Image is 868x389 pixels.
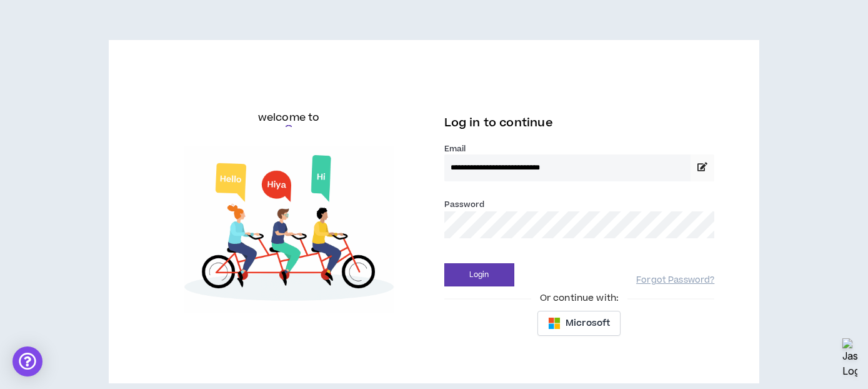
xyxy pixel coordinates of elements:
img: Welcome to Wripple [154,146,424,313]
button: Microsoft [537,311,621,336]
label: Password [444,199,485,210]
h6: welcome to [258,110,320,125]
a: Forgot Password? [636,275,714,286]
label: Email [444,143,715,154]
button: Login [444,263,514,286]
span: Log in to continue [444,115,553,131]
span: Or continue with: [531,291,627,305]
div: Open Intercom Messenger [12,346,42,376]
span: Microsoft [566,316,610,330]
